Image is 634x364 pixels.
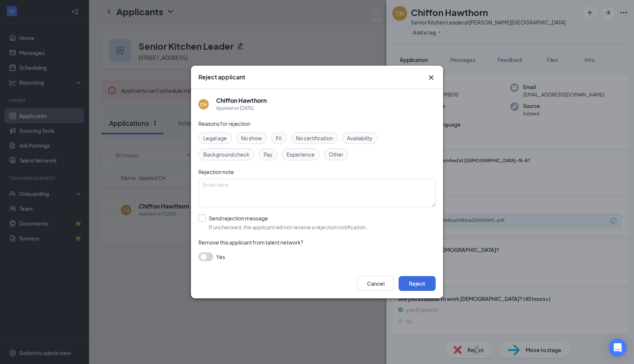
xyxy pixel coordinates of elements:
span: Reasons for rejection [198,120,250,127]
span: Fit [276,134,282,142]
span: Pay [264,150,273,158]
div: CH [200,101,207,108]
h5: Chiffon Hawthorn [216,96,267,105]
span: Background check [203,150,250,158]
svg: Cross [427,73,436,82]
span: Yes [216,252,225,261]
button: Close [427,73,436,82]
span: Legal age [203,134,227,142]
button: Cancel [357,276,394,291]
h3: Reject applicant [198,73,245,81]
span: No show [241,134,262,142]
span: Other [329,150,343,158]
span: Availability [347,134,373,142]
div: Applied on [DATE] [216,105,267,112]
div: Open Intercom Messenger [609,339,627,357]
span: Rejection note [198,168,234,175]
span: Remove this applicant from talent network? [198,239,303,246]
span: No certification [296,134,333,142]
button: Reject [399,276,436,291]
span: Experience [287,150,315,158]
